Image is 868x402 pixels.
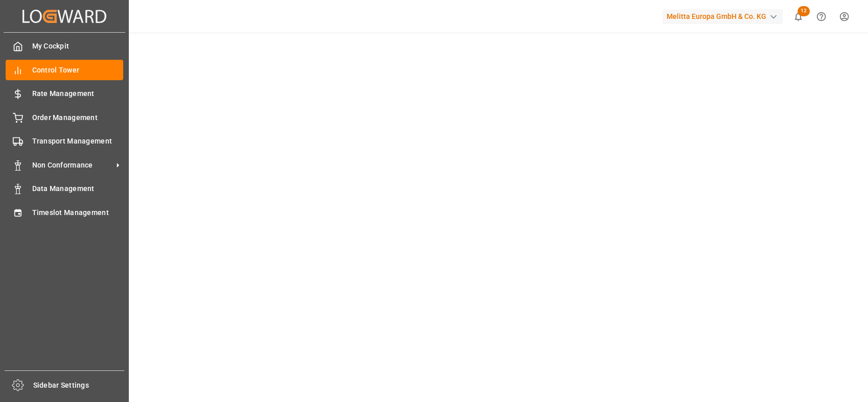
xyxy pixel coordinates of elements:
[32,136,124,147] span: Transport Management
[787,5,810,28] button: show 12 new notifications
[32,88,124,99] span: Rate Management
[797,6,810,16] span: 12
[32,160,113,171] span: Non Conformance
[663,9,783,24] div: Melitta Europa GmbH & Co. KG
[6,131,123,151] a: Transport Management
[6,202,123,222] a: Timeslot Management
[663,7,787,26] button: Melitta Europa GmbH & Co. KG
[32,41,124,52] span: My Cockpit
[6,179,123,199] a: Data Management
[32,65,124,76] span: Control Tower
[6,36,123,56] a: My Cockpit
[6,107,123,127] a: Order Management
[33,380,125,391] span: Sidebar Settings
[32,207,124,218] span: Timeslot Management
[6,84,123,104] a: Rate Management
[32,183,124,194] span: Data Management
[810,5,833,28] button: Help Center
[6,60,123,80] a: Control Tower
[32,112,124,123] span: Order Management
